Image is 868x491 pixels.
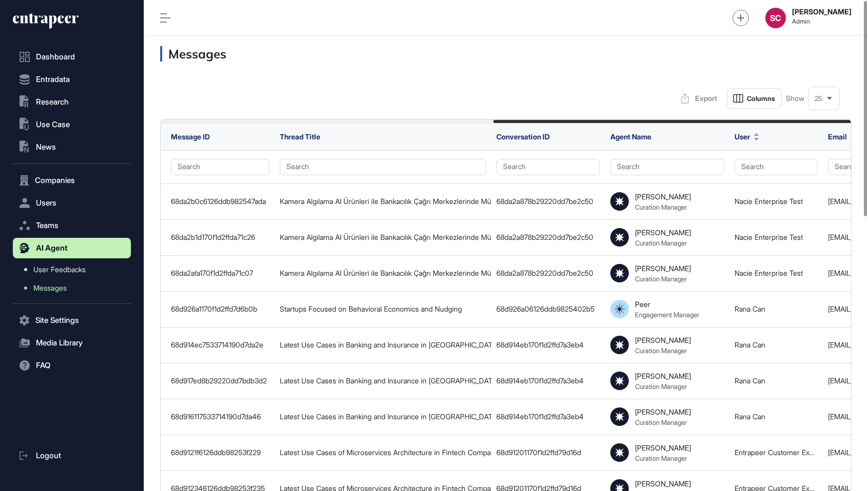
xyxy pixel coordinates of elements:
div: Latest Use Cases in Banking and Insurance in [GEOGRAPHIC_DATA] and [GEOGRAPHIC_DATA] [280,341,486,349]
span: Entradata [36,75,70,84]
button: Site Settings [13,310,131,331]
span: Messages [33,284,67,292]
button: Use Case [13,114,131,135]
div: Latest Use Cases in Banking and Insurance in [GEOGRAPHIC_DATA] and [GEOGRAPHIC_DATA] [280,413,486,421]
span: Agent Name [610,132,651,141]
strong: [PERSON_NAME] [792,8,852,16]
span: Companies [35,176,75,185]
span: User Feedbacks [33,265,86,274]
div: 68da2a878b29220dd7be2c50 [496,233,600,241]
div: Curation Manager [635,239,687,247]
span: News [36,143,56,151]
span: FAQ [36,361,50,370]
div: 68d917ed8b29220dd7bdb3d2 [171,377,269,385]
button: FAQ [13,355,131,376]
a: User Feedbacks [18,260,131,279]
span: Use Case [36,120,70,129]
button: News [13,137,131,157]
button: Search [280,159,486,175]
button: Search [735,159,818,175]
button: AI Agent [13,238,131,258]
div: Curation Manager [635,346,687,355]
div: [PERSON_NAME] [635,228,691,237]
div: Curation Manager [635,418,687,426]
div: Engagement Manager [635,311,699,319]
button: Search [496,159,600,175]
button: Email [828,131,856,142]
div: Kamera Algılama AI Ürünleri ile Bankacılık Çağrı Merkezlerinde Müşteri Bilgilerini Koruma [280,269,486,277]
div: 68da2a878b29220dd7be2c50 [496,269,600,277]
button: Columns [727,88,782,109]
span: Media Library [36,339,83,347]
span: Message ID [171,132,210,141]
div: Latest Use Cases of Microservices Architecture in Fintech Companies [280,448,486,457]
div: 68da2b0c6126ddb982547ada [171,197,269,206]
div: 68d914eb170f1d2ffd7a3eb4 [496,377,600,385]
button: Companies [13,170,131,191]
div: [PERSON_NAME] [635,372,691,380]
button: Research [13,92,131,112]
span: AI Agent [36,244,68,252]
a: Nacie Enterprise Test [735,233,803,241]
div: [PERSON_NAME] [635,336,691,344]
div: 68d914ec7533714190d7da2e [171,341,269,349]
div: [PERSON_NAME] [635,264,691,273]
span: Show [786,94,804,103]
a: Nacie Enterprise Test [735,197,803,206]
div: Curation Manager [635,454,687,462]
div: [PERSON_NAME] [635,192,691,201]
div: Peer [635,300,650,309]
a: Nacie Enterprise Test [735,269,803,277]
a: Dashboard [13,47,131,67]
div: 68da2afa170f1d2ffda71c07 [171,269,269,277]
a: Entrapeer Customer Experience [735,448,838,457]
div: 68da2a878b29220dd7be2c50 [496,197,600,206]
span: Users [36,199,56,207]
div: Kamera Algılama AI Ürünleri ile Bankacılık Çağrı Merkezlerinde Müşteri Bilgilerini Koruma [280,197,486,206]
a: Logout [13,445,131,466]
span: Columns [747,95,775,103]
div: 68d926a1170f1d2ffd7d6b0b [171,305,269,313]
button: Search [610,159,724,175]
div: Latest Use Cases in Banking and Insurance in [GEOGRAPHIC_DATA] and [GEOGRAPHIC_DATA] [280,377,486,385]
span: Email [828,131,847,142]
span: Research [36,98,69,106]
span: Dashboard [36,53,75,61]
div: 68d914eb170f1d2ffd7a3eb4 [496,413,600,421]
span: Conversation ID [496,132,550,141]
div: Curation Manager [635,382,687,391]
div: Kamera Algılama AI Ürünleri ile Bankacılık Çağrı Merkezlerinde Müşteri Bilgilerini Koruma [280,233,486,241]
div: [PERSON_NAME] [635,443,691,452]
button: SC [765,8,786,28]
span: User [735,131,750,142]
button: Users [13,193,131,213]
a: Messages [18,279,131,297]
h3: Messages [160,46,852,62]
button: Media Library [13,333,131,353]
span: Logout [36,452,61,460]
div: 68d914eb170f1d2ffd7a3eb4 [496,341,600,349]
div: Curation Manager [635,203,687,211]
div: Curation Manager [635,275,687,283]
span: Admin [792,18,852,25]
button: Search [171,159,269,175]
button: User [735,131,759,142]
span: Teams [36,221,59,230]
span: Site Settings [35,316,79,324]
button: Entradata [13,69,131,90]
button: Teams [13,215,131,236]
div: 68d91201170f1d2ffd79d16d [496,448,600,457]
div: [PERSON_NAME] [635,407,691,416]
div: 68da2b1d170f1d2ffda71c26 [171,233,269,241]
a: Rana Can [735,340,765,349]
div: Startups Focused on Behavioral Economics and Nudging [280,305,486,313]
a: Rana Can [735,376,765,385]
div: [PERSON_NAME] [635,479,691,488]
a: Rana Can [735,412,765,421]
div: 68d9121f6126ddb98253f229 [171,448,269,457]
span: 25 [815,95,822,103]
button: Export [676,88,723,109]
span: Thread Title [280,132,320,141]
div: 68d926a06126ddb9825402b5 [496,305,600,313]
